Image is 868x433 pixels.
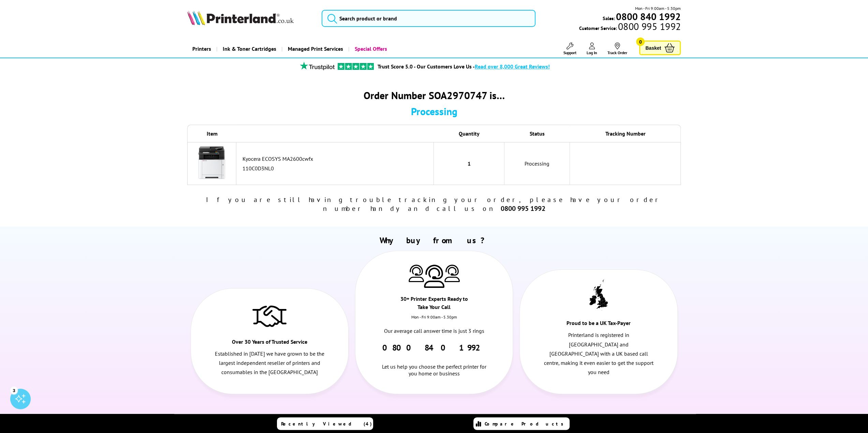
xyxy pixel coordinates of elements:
p: Our average call answer time is just 3 rings [379,326,489,336]
th: Item [187,125,237,142]
a: 0800 840 1992 [382,342,486,353]
h2: Why buy from us? [187,235,681,246]
img: Kyocera ECOSYS MA2600cwfx [195,146,229,180]
a: Compare Products [473,417,570,430]
a: Track Order [607,43,627,55]
th: Quantity [434,125,504,142]
span: Mon - Fri 9:00am - 5:30pm [635,5,681,12]
div: 110C0D3NL0 [242,165,430,172]
td: 1 [434,142,504,185]
div: Order Number SOA2970747 is… [187,89,681,102]
div: Mon - Fri 9:00am - 5.30pm [355,314,513,326]
th: Status [504,125,570,142]
span: Log In [587,50,597,55]
div: Let us help you choose the perfect printer for you home or business [379,353,489,377]
span: Ink & Toner Cartridges [223,40,276,58]
a: Recently Viewed (4) [277,417,373,430]
p: Printerland is registered in [GEOGRAPHIC_DATA] and [GEOGRAPHIC_DATA] with a UK based call centre,... [544,330,654,377]
span: Read over 8,000 Great Reviews! [474,63,549,70]
span: Subscribe for Special Offers [365,412,524,430]
b: 0800 840 1992 [616,10,681,23]
div: Kyocera ECOSYS MA2600cwfx [242,155,430,162]
span: Compare Products [485,421,567,427]
a: 0800 840 1992 [615,13,681,20]
div: 30+ Printer Experts Ready to Take Your Call [395,295,473,314]
p: Established in [DATE] we have grown to be the largest independent reseller of printers and consum... [215,349,325,377]
span: Basket [645,43,661,52]
a: Special Offers [348,40,392,58]
a: Support [563,43,576,55]
div: 3 [10,386,18,394]
a: Ink & Toner Cartridges [216,40,281,58]
a: Log In [587,43,597,55]
span: 0 [636,37,645,46]
img: Printer Experts [409,265,424,282]
span: 0800 995 1992 [617,23,681,30]
span: Support [563,50,576,55]
img: UK tax payer [589,279,608,311]
b: 0800 995 1992 [501,204,545,213]
a: Printers [187,40,216,58]
div: Processing [187,105,681,118]
a: Trust Score 5.0 - Our Customers Love Us -Read over 8,000 Great Reviews! [377,63,549,70]
a: Basket 0 [639,41,681,55]
span: Sales: [603,15,615,21]
img: trustpilot rating [338,63,374,70]
td: Processing [504,142,570,185]
div: If you are still having trouble tracking your order, please have your order number handy and call... [187,195,681,213]
img: Trusted Service [252,302,286,329]
img: Printer Experts [424,265,444,288]
img: trustpilot rating [297,62,338,70]
span: Recently Viewed (4) [281,421,372,427]
th: Tracking Number [570,125,681,142]
input: Search product or brand [322,10,536,27]
div: Proud to be a UK Tax-Payer [559,319,638,330]
div: Over 30 Years of Trusted Service [230,338,309,349]
img: Printerland Logo [187,10,294,25]
a: Managed Print Services [281,40,348,58]
a: Printerland Logo [187,10,313,27]
img: Printer Experts [444,265,460,282]
span: Customer Service: [579,23,681,31]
